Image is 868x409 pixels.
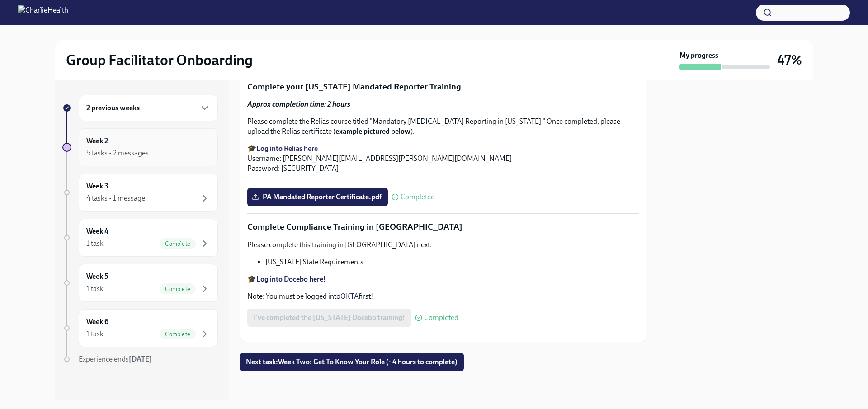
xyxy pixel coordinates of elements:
a: Week 41 taskComplete [62,219,218,257]
span: Completed [401,193,435,201]
strong: Approx completion time: 2 hours [247,100,350,108]
h6: Week 5 [86,272,108,282]
img: CharlieHealth [18,5,68,20]
div: 1 task [86,239,104,249]
p: Note: You must be logged into first! [247,291,639,301]
div: 1 task [86,329,104,339]
strong: example pictured below [335,127,410,136]
h6: Week 6 [86,317,108,327]
span: Complete [160,331,196,338]
strong: [DATE] [129,355,152,363]
p: Please complete this training in [GEOGRAPHIC_DATA] next: [247,240,639,250]
a: Week 51 taskComplete [62,264,218,302]
p: Complete Compliance Training in [GEOGRAPHIC_DATA] [247,221,639,233]
span: Completed [424,314,458,321]
a: Week 61 taskComplete [62,309,218,347]
h6: Week 2 [86,136,108,146]
h6: Week 4 [86,226,108,236]
label: PA Mandated Reporter Certificate.pdf [247,188,388,206]
p: Complete your [US_STATE] Mandated Reporter Training [247,81,639,93]
li: [US_STATE] State Requirements [265,257,639,267]
button: Next task:Week Two: Get To Know Your Role (~4 hours to complete) [240,353,464,371]
a: Week 25 tasks • 2 messages [62,128,218,166]
p: Please complete the Relias course titled "Mandatory [MEDICAL_DATA] Reporting in [US_STATE]." Once... [247,117,639,136]
span: Complete [160,240,196,247]
h6: 2 previous weeks [86,103,140,113]
h3: 47% [777,52,802,68]
a: Week 34 tasks • 1 message [62,174,218,212]
a: Log into Relias here [256,144,318,153]
p: 🎓 Username: [PERSON_NAME][EMAIL_ADDRESS][PERSON_NAME][DOMAIN_NAME] Password: [SECURITY_DATA] [247,144,639,174]
span: Next task : Week Two: Get To Know Your Role (~4 hours to complete) [246,357,458,367]
a: OKTA [340,292,359,301]
div: 1 task [86,284,104,294]
div: 5 tasks • 2 messages [86,148,149,158]
div: 4 tasks • 1 message [86,193,145,203]
span: Complete [160,286,196,292]
strong: My progress [679,51,718,61]
a: Log into Docebo here! [256,275,326,283]
h6: Week 3 [86,181,108,191]
div: 2 previous weeks [79,95,218,121]
span: Experience ends [79,355,152,363]
h2: Group Facilitator Onboarding [66,51,253,69]
p: 🎓 [247,274,639,284]
span: PA Mandated Reporter Certificate.pdf [254,193,382,202]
